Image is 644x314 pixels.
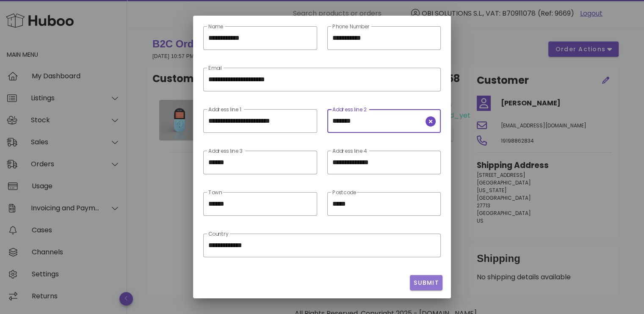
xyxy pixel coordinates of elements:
[413,278,439,287] span: Submit
[208,231,229,237] label: Country
[208,107,241,113] label: Address line 1
[332,24,370,30] label: Phone Number
[332,148,368,154] label: Address line 4
[332,190,356,196] label: Postcode
[410,275,442,290] button: Submit
[426,116,436,127] button: clear icon
[332,107,367,113] label: Address line 2
[208,65,222,72] label: Email
[208,190,222,196] label: Town
[208,24,223,30] label: Name
[208,148,243,154] label: Address line 3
